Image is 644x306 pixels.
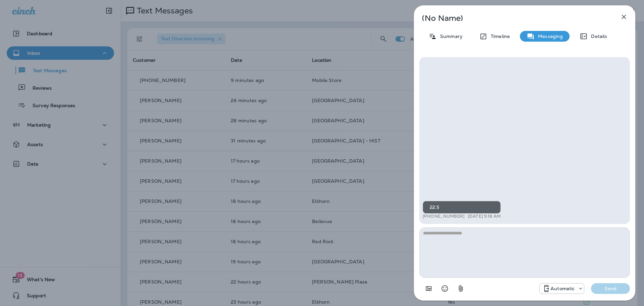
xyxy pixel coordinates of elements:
p: [DATE] 9:18 AM [468,214,501,219]
p: (No Name) [422,15,605,21]
p: Automatic [550,286,575,291]
p: Details [588,34,607,39]
p: [PHONE_NUMBER] [423,214,465,219]
div: 22.5 [423,201,501,214]
p: Messaging [535,34,563,39]
p: Summary [437,34,463,39]
button: Select an emoji [438,282,451,295]
button: Add in a premade template [422,282,435,295]
p: Timeline [487,34,510,39]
